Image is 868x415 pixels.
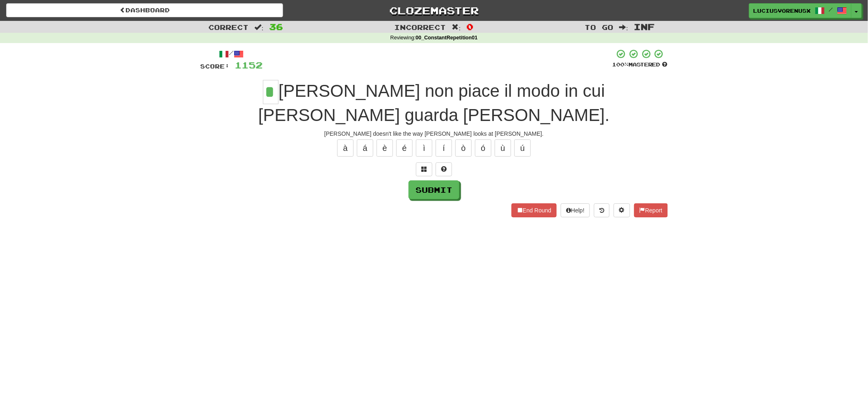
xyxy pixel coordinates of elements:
span: : [619,24,628,31]
button: Help! [561,203,590,217]
button: ó [475,139,491,157]
button: é [396,139,413,157]
span: 1152 [235,60,263,70]
span: Score: [200,63,230,70]
button: ì [416,139,432,157]
span: [PERSON_NAME] non piace il modo in cui [PERSON_NAME] guarda [PERSON_NAME]. [258,81,610,125]
button: Single letter hint - you only get 1 per sentence and score half the points! alt+h [436,162,452,176]
div: Mastered [612,61,668,68]
button: Round history (alt+y) [594,203,610,217]
div: / [200,49,263,59]
a: LuciusVorenusX / [749,3,852,18]
button: í [436,139,452,157]
span: LuciusVorenusX [754,7,811,14]
span: Inf [634,22,655,32]
div: [PERSON_NAME] doesn't like the way [PERSON_NAME] looks at [PERSON_NAME]. [200,130,668,138]
span: : [452,24,461,31]
strong: 00_ConstantRepetition01 [416,35,477,41]
button: è [377,139,393,157]
button: ù [495,139,511,157]
span: / [829,7,833,12]
span: To go [585,23,614,31]
a: Dashboard [6,3,283,17]
button: á [357,139,373,157]
span: 100 % [612,61,628,68]
button: End Round [512,203,557,217]
button: ò [455,139,472,157]
button: Report [634,203,668,217]
button: Submit [409,180,459,199]
span: Correct [209,23,249,31]
button: à [337,139,354,157]
button: ú [514,139,531,157]
span: 0 [466,22,473,32]
a: Clozemaster [295,3,572,18]
button: Switch sentence to multiple choice alt+p [416,162,432,176]
span: : [255,24,264,31]
span: Incorrect [395,23,446,31]
span: 36 [269,22,283,32]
